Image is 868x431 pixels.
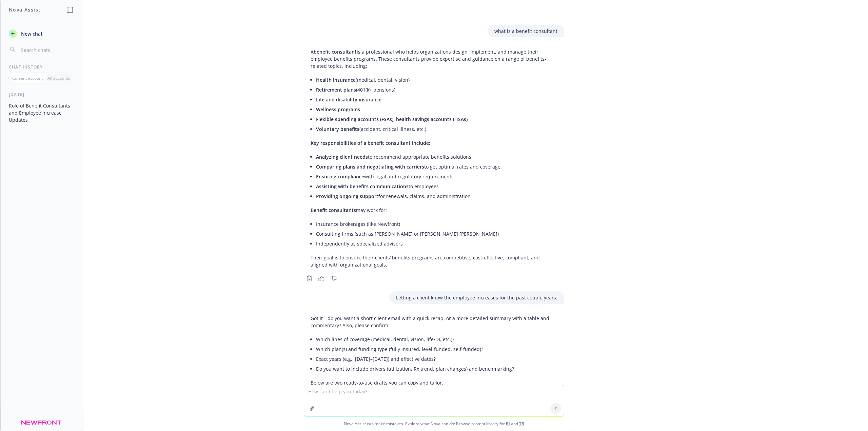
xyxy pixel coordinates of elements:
[316,219,557,229] li: Insurance brokerages (like Newfront)
[316,344,557,354] li: Which plan(s) and funding type (fully insured, level-funded, self-funded)?
[316,86,356,93] span: Retirement plans
[314,48,357,55] span: benefit consultant
[311,207,557,214] p: may work for:
[311,379,557,386] p: Below are two ready-to-use drafts you can copy and tailor.
[316,172,557,181] li: with legal and regulatory requirements
[519,421,524,427] a: TR
[316,77,356,83] span: Health insurance
[316,154,368,160] span: Analyzing client needs
[396,294,557,301] p: Letting a client know the employee increases for the past couple years:
[20,45,74,55] input: Search chats
[1,92,82,97] div: [DATE]
[316,334,557,344] li: Which lines of coverage (medical, dental, vision, life/DI, etc.)?
[328,274,339,283] button: Thumbs down
[316,163,424,170] span: Comparing plans and negotiating with carriers
[6,100,76,125] button: Role of Benefit Consultants and Employee Increase Updates
[316,106,360,113] span: Wellness programs
[311,207,356,213] span: Benefit consultants
[316,85,557,95] li: (401(k), pensions)
[9,6,41,13] h1: Nova Assist
[494,27,557,35] p: what is a benefit consultant
[20,30,43,37] span: New chat
[311,140,430,146] span: Key responsibilities of a benefit consultant include:
[311,48,557,70] p: A is a professional who helps organizations design, implement, and manage their employee benefits...
[316,75,557,85] li: (medical, dental, vision)
[3,417,865,431] span: Nova Assist can make mistakes. Explore what Nova can do: Browse prompt library for and
[316,229,557,239] li: Consulting firms (such as [PERSON_NAME] or [PERSON_NAME] [PERSON_NAME])
[311,315,557,329] p: Got it—do you want a short client email with a quick recap, or a more detailed summary with a tab...
[316,354,557,364] li: Exact years (e.g., [DATE]–[DATE]) and effective dates?
[316,162,557,172] li: to get optimal rates and coverage
[1,64,82,70] div: Chat History
[316,96,381,103] span: Life and disability insurance
[311,254,557,268] p: Their goal is to ensure their clients’ benefits programs are competitive, cost-effective, complia...
[6,27,76,40] button: New chat
[47,75,70,81] p: All accounts
[316,173,364,180] span: Ensuring compliance
[316,191,557,201] li: for renewals, claims, and administration
[316,116,468,122] span: Flexible spending accounts (FSAs), health savings accounts (HSAs)
[316,183,409,190] span: Assisting with benefits communications
[316,181,557,191] li: to employees
[316,364,557,374] li: Do you want to include drivers (utilization, Rx trend, plan changes) and benchmarking?
[316,152,557,162] li: to recommend appropriate benefits solutions
[12,75,43,81] p: Current account
[316,239,557,249] li: Independently as specialized advisors
[316,126,359,132] span: Voluntary benefits
[506,421,510,427] a: BI
[316,193,378,199] span: Providing ongoing support
[316,124,557,134] li: (accident, critical illness, etc.)
[306,275,312,281] svg: Copy to clipboard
